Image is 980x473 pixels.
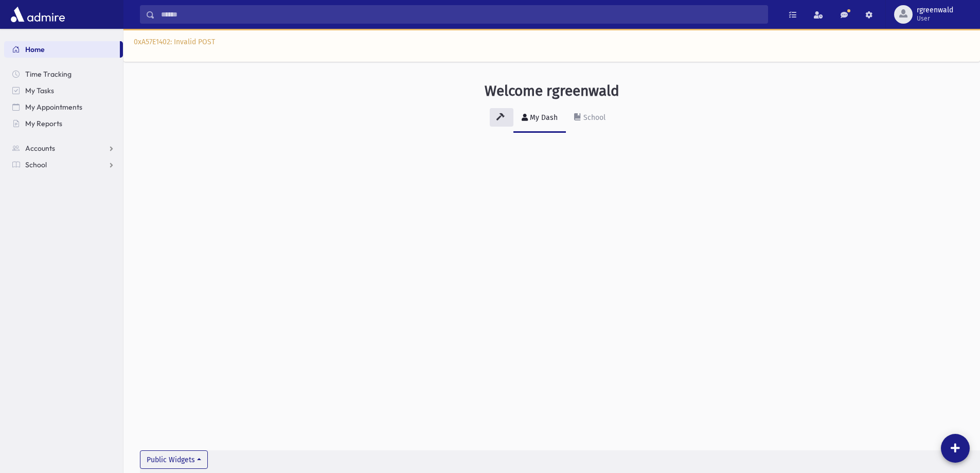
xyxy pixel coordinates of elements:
[917,14,953,23] span: User
[566,104,614,133] a: School
[4,99,123,115] a: My Appointments
[4,115,123,132] a: My Reports
[528,113,558,122] div: My Dash
[8,4,67,25] img: AdmirePro
[25,160,47,169] span: School
[4,82,123,99] a: My Tasks
[917,6,953,14] span: rgreenwald
[25,86,54,95] span: My Tasks
[485,82,619,100] h3: Welcome rgreenwald
[581,113,605,122] div: School
[4,140,123,156] a: Accounts
[4,156,123,173] a: School
[25,144,55,153] span: Accounts
[25,102,82,112] span: My Appointments
[25,69,72,79] span: Time Tracking
[4,41,120,58] a: Home
[513,104,566,133] a: My Dash
[123,29,980,62] div: 0xA57E1402: Invalid POST
[140,450,208,469] button: Public Widgets
[4,66,123,82] a: Time Tracking
[25,45,45,54] span: Home
[25,119,62,128] span: My Reports
[155,5,768,24] input: Search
